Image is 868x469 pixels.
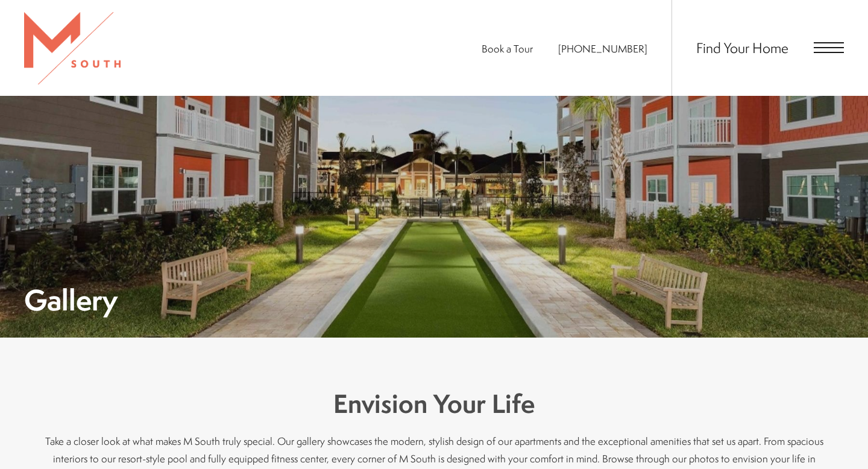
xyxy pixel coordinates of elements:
h3: Envision Your Life [42,386,826,422]
a: Book a Tour [482,42,533,55]
a: Call Us at 813-570-8014 [558,42,647,55]
button: Open Menu [814,42,844,53]
span: [PHONE_NUMBER] [558,42,647,55]
h1: Gallery [24,286,118,313]
a: Find Your Home [696,38,788,57]
img: MSouth [24,12,121,84]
